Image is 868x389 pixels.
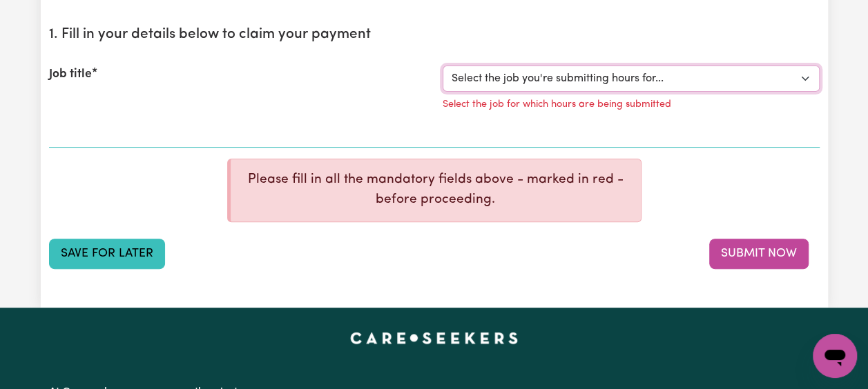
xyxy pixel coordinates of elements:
iframe: Button to launch messaging window, conversation in progress [813,334,857,378]
a: Careseekers home page [350,332,518,343]
button: Save your job report [49,239,165,269]
button: Submit your job report [709,239,809,269]
p: Please fill in all the mandatory fields above - marked in red - before proceeding. [242,170,630,210]
label: Job title [49,66,92,83]
h2: 1. Fill in your details below to claim your payment [49,26,820,43]
p: Select the job for which hours are being submitted [443,97,671,112]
